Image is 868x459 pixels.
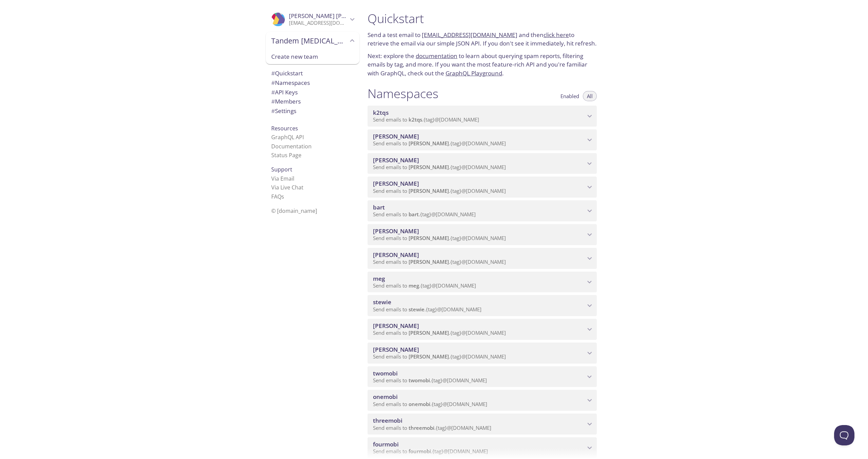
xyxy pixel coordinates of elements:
[368,295,597,316] div: stewie namespace
[266,106,359,116] div: Team Settings
[373,417,402,424] span: threemobi
[409,353,449,360] span: [PERSON_NAME]
[266,78,359,88] div: Namespaces
[409,401,430,407] span: onemobi
[271,125,298,132] span: Resources
[373,298,391,306] span: stewie
[368,272,597,293] div: meg namespace
[373,275,385,282] span: meg
[368,177,597,198] div: lisa namespace
[266,97,359,106] div: Members
[368,343,597,364] div: chris namespace
[373,109,389,116] span: k2tqs
[409,329,449,336] span: [PERSON_NAME]
[368,153,597,174] div: marge namespace
[373,187,506,194] span: Send emails to . {tag} @[DOMAIN_NAME]
[373,329,506,336] span: Send emails to . {tag} @[DOMAIN_NAME]
[271,184,303,191] a: Via Live Chat
[368,224,597,245] div: maggie namespace
[271,69,275,77] span: #
[271,97,301,105] span: Members
[368,86,438,101] h1: Namespaces
[422,31,517,39] a: [EMAIL_ADDRESS][DOMAIN_NAME]
[544,31,569,39] a: click here
[446,69,502,77] a: GraphQL Playground
[266,50,359,65] div: Create new team
[373,346,419,353] span: [PERSON_NAME]
[271,107,296,115] span: Settings
[373,251,419,259] span: [PERSON_NAME]
[289,12,382,20] span: [PERSON_NAME] [PERSON_NAME]
[373,322,419,330] span: [PERSON_NAME]
[373,132,419,140] span: [PERSON_NAME]
[583,91,597,101] button: All
[266,8,359,31] div: Michael Tyler
[271,88,298,96] span: API Keys
[409,187,449,194] span: [PERSON_NAME]
[368,248,597,269] div: peter namespace
[368,366,597,387] div: twomobi namespace
[373,401,487,407] span: Send emails to . {tag} @[DOMAIN_NAME]
[373,353,506,360] span: Send emails to . {tag} @[DOMAIN_NAME]
[368,319,597,340] div: lois namespace
[271,207,317,215] span: © [DOMAIN_NAME]
[271,69,303,77] span: Quickstart
[271,79,310,87] span: Namespaces
[368,106,597,127] div: k2tqs namespace
[373,306,481,313] span: Send emails to . {tag} @[DOMAIN_NAME]
[368,11,597,26] h1: Quickstart
[373,235,506,241] span: Send emails to . {tag} @[DOMAIN_NAME]
[409,235,449,241] span: [PERSON_NAME]
[834,425,854,445] iframe: Help Scout Beacon - Open
[271,166,292,173] span: Support
[373,227,419,235] span: [PERSON_NAME]
[271,151,301,159] a: Status Page
[409,282,419,289] span: meg
[368,437,597,458] div: fourmobi namespace
[368,390,597,411] div: onemobi namespace
[373,156,419,164] span: [PERSON_NAME]
[373,424,491,431] span: Send emails to . {tag} @[DOMAIN_NAME]
[266,88,359,97] div: API Keys
[368,129,597,150] div: homer namespace
[409,424,434,431] span: threemobi
[271,52,354,61] span: Create new team
[266,32,359,50] div: Tandem Diabetes Care Inc.
[373,164,506,170] span: Send emails to . {tag} @[DOMAIN_NAME]
[373,203,385,211] span: bart
[289,20,348,26] p: [EMAIL_ADDRESS][DOMAIN_NAME]
[409,377,430,384] span: twomobi
[373,116,479,123] span: Send emails to . {tag} @[DOMAIN_NAME]
[281,193,284,200] span: s
[373,282,476,289] span: Send emails to . {tag} @[DOMAIN_NAME]
[271,193,284,200] a: FAQ
[368,414,597,435] div: threemobi namespace
[368,52,597,78] p: Next: explore the to learn about querying spam reports, filtering emails by tag, and more. If you...
[271,88,275,96] span: #
[373,393,398,401] span: onemobi
[409,258,449,265] span: [PERSON_NAME]
[271,36,348,45] span: Tandem [MEDICAL_DATA] Care Inc.
[368,31,597,48] p: Send a test email to and then to retrieve the email via our simple JSON API. If you don't see it ...
[409,164,449,170] span: [PERSON_NAME]
[373,377,487,384] span: Send emails to . {tag} @[DOMAIN_NAME]
[373,211,476,218] span: Send emails to . {tag} @[DOMAIN_NAME]
[373,180,419,187] span: [PERSON_NAME]
[556,91,583,101] button: Enabled
[409,211,419,218] span: bart
[409,116,422,123] span: k2tqs
[266,69,359,78] div: Quickstart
